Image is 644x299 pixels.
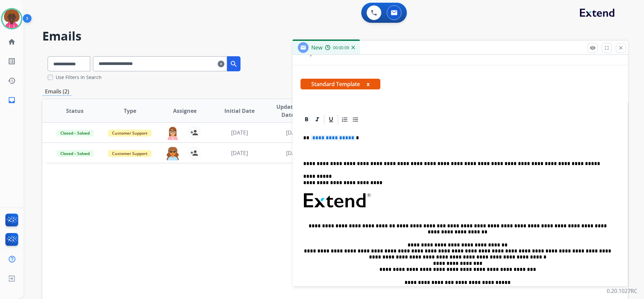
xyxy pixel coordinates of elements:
span: [DATE] [231,129,248,136]
div: Underline [326,115,336,125]
span: Type [124,107,136,115]
mat-icon: list_alt [8,57,16,65]
div: Bold [302,115,312,125]
mat-icon: remove_red_eye [590,45,596,51]
mat-icon: person_add [190,149,198,157]
mat-icon: inbox [8,96,16,104]
img: agent-avatar [166,146,179,160]
span: Closed – Solved [56,150,94,157]
span: [DATE] [286,129,303,136]
span: Customer Support [108,130,152,137]
span: Customer Support [108,150,152,157]
span: Assignee [173,107,197,115]
span: Standard Template [301,79,380,89]
mat-icon: fullscreen [604,45,610,51]
mat-icon: history [8,77,16,85]
h2: Emails [42,29,628,43]
span: New [311,44,322,51]
p: 0.20.1027RC [607,287,637,295]
img: agent-avatar [166,126,179,140]
div: Italic [312,115,322,125]
mat-icon: home [8,38,16,46]
mat-icon: person_add [190,129,198,137]
span: Closed – Solved [56,130,94,137]
p: Emails (2) [42,87,72,96]
span: 00:00:09 [333,45,349,51]
img: avatar [2,9,21,28]
span: Initial Date [224,107,255,115]
mat-icon: close [618,45,624,51]
button: x [367,80,370,88]
mat-icon: search [230,60,238,68]
div: Ordered List [340,115,350,125]
span: Updated Date [273,103,303,119]
div: Bullet List [351,115,361,125]
span: [DATE] [286,149,303,157]
span: [DATE] [231,149,248,157]
label: Use Filters In Search [56,74,102,81]
span: Status [66,107,84,115]
mat-icon: clear [218,60,224,68]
